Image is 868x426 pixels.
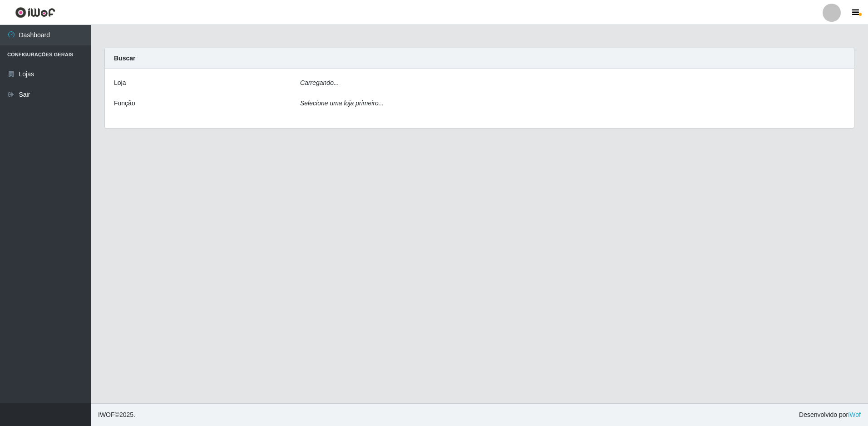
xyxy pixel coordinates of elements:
span: © 2025 . [98,410,135,420]
label: Função [114,99,135,108]
span: Desenvolvido por [799,410,861,420]
span: IWOF [98,411,115,418]
strong: Buscar [114,54,135,62]
i: Carregando... [300,79,339,86]
label: Loja [114,78,126,88]
i: Selecione uma loja primeiro... [300,99,384,107]
a: iWof [848,411,861,418]
img: CoreUI Logo [15,7,55,18]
